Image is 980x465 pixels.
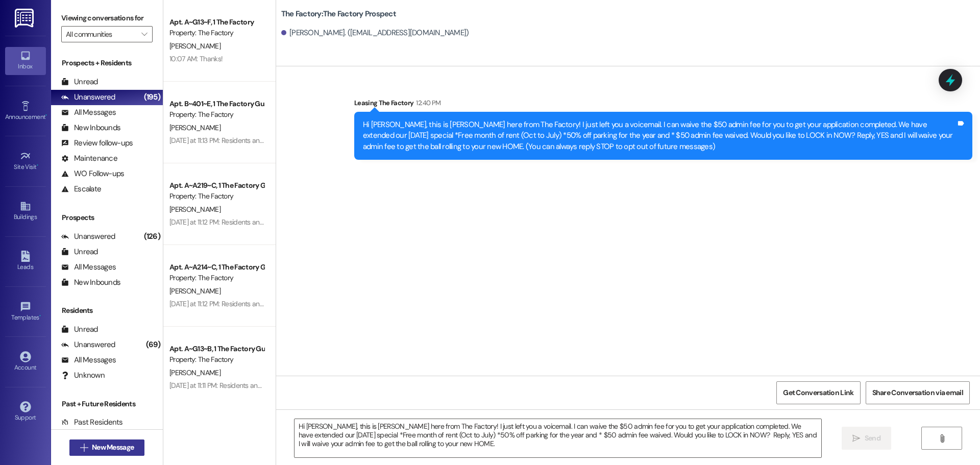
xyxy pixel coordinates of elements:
a: Support [5,398,46,426]
div: [DATE] at 11:13 PM: Residents and Guarantors: All charges are now due. Any balance unpaid for by ... [169,136,607,145]
div: Prospects [51,212,163,223]
div: Unanswered [61,339,115,350]
div: Property: The Factory [169,28,264,38]
div: Past + Future Residents [51,399,163,409]
div: Apt. A~G13~B, 1 The Factory Guarantors [169,344,264,354]
div: Property: The Factory [169,273,264,283]
span: [PERSON_NAME] [169,41,220,51]
div: All Messages [61,262,116,273]
span: [PERSON_NAME] [169,123,220,132]
div: Unread [61,324,98,335]
div: Apt. A~A214~C, 1 The Factory Guarantors [169,262,264,273]
div: Property: The Factory [169,191,264,202]
div: Unanswered [61,231,115,242]
div: (126) [141,229,163,244]
a: Leads [5,248,46,275]
div: (69) [143,337,163,353]
div: [DATE] at 11:11 PM: Residents and Guarantors: All charges are now due. Any balance unpaid for by ... [169,381,605,390]
span: Share Conversation via email [872,387,963,398]
span: New Message [92,442,134,453]
div: New Inbounds [61,277,120,288]
a: Inbox [5,47,46,75]
div: 12:40 PM [413,97,440,108]
button: Share Conversation via email [866,381,970,404]
span: [PERSON_NAME] [169,368,220,377]
div: WO Follow-ups [61,168,124,179]
div: Leasing The Factory [354,97,972,112]
button: Send [842,427,891,450]
div: Hi [PERSON_NAME], this is [PERSON_NAME] here from The Factory! I just left you a voicemail. I can... [363,119,956,152]
div: (195) [141,89,163,105]
div: Residents [51,305,163,316]
span: Get Conversation Link [783,387,853,398]
div: [DATE] at 11:12 PM: Residents and Guarantors: All charges are now due. Any balance unpaid for by ... [169,299,607,308]
label: Viewing conversations for [61,10,153,26]
div: Unread [61,77,98,87]
div: All Messages [61,107,116,118]
b: The Factory: The Factory Prospect [281,9,396,19]
div: Unread [61,247,98,257]
button: Get Conversation Link [776,381,860,404]
div: [PERSON_NAME]. ([EMAIL_ADDRESS][DOMAIN_NAME]) [281,28,469,38]
i:  [80,444,88,452]
div: Property: The Factory [169,109,264,120]
span: [PERSON_NAME] [169,205,220,214]
span: • [39,312,41,320]
div: Apt. A~A219~C, 1 The Factory Guarantors [169,180,264,191]
span: Send [865,433,880,444]
a: Account [5,348,46,376]
a: Site Visit • [5,148,46,175]
div: Unknown [61,370,105,381]
i:  [141,30,147,38]
div: Review follow-ups [61,138,133,149]
button: New Message [69,439,145,456]
div: Prospects + Residents [51,58,163,68]
span: • [37,162,38,169]
a: Templates • [5,298,46,326]
div: All Messages [61,355,116,365]
input: All communities [66,26,136,42]
i:  [852,434,860,443]
img: ResiDesk Logo [15,9,36,28]
span: [PERSON_NAME] [169,286,220,296]
div: Apt. B~401~E, 1 The Factory Guarantors [169,99,264,109]
div: New Inbounds [61,123,120,133]
div: [DATE] at 11:12 PM: Residents and Guarantors: All charges are now due. Any balance unpaid for by ... [169,217,607,227]
div: Apt. A~G13~F, 1 The Factory [169,17,264,28]
div: Past Residents [61,417,123,428]
div: Escalate [61,184,101,194]
div: Property: The Factory [169,354,264,365]
span: • [45,112,47,119]
i:  [938,434,946,443]
div: Unanswered [61,92,115,103]
div: 10:07 AM: Thanks! [169,54,223,63]
div: Maintenance [61,153,117,164]
a: Buildings [5,198,46,225]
